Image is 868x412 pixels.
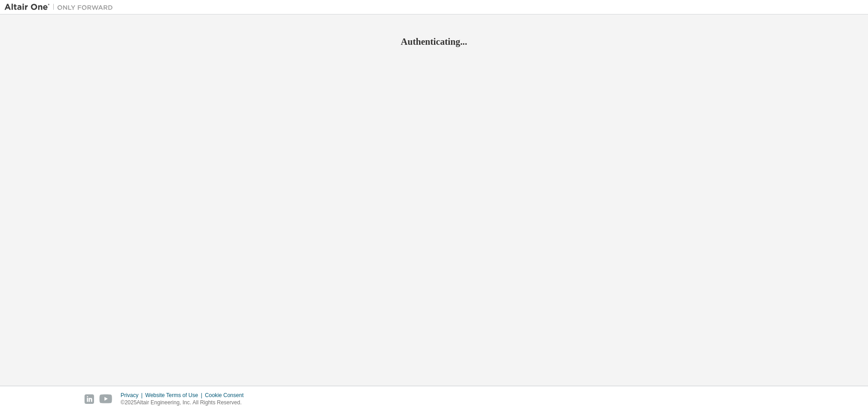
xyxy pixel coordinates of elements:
[121,399,249,407] p: © 2025 Altair Engineering, Inc. All Rights Reserved.
[145,392,205,399] div: Website Terms of Use
[205,392,249,399] div: Cookie Consent
[99,394,113,404] img: youtube.svg
[5,36,863,47] h2: Authenticating...
[85,394,94,404] img: linkedin.svg
[5,3,118,12] img: Altair One
[121,392,145,399] div: Privacy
